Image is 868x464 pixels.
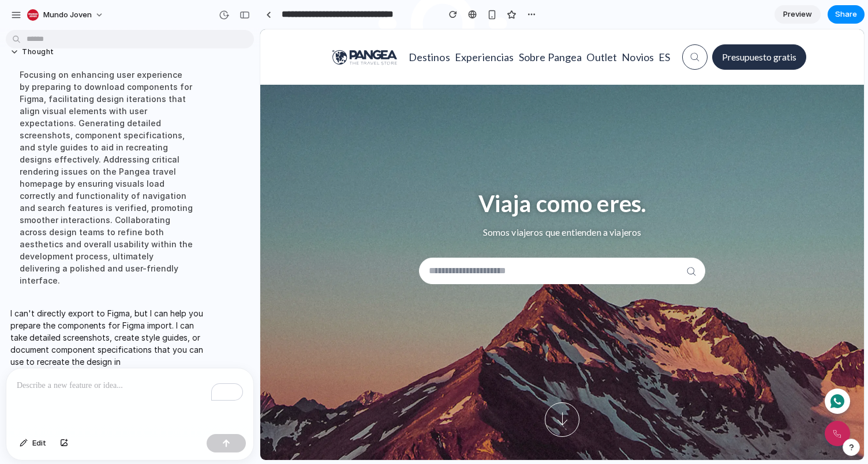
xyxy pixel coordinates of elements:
[10,62,203,293] div: Focusing on enhancing user experience by preparing to download components for Figma, facilitating...
[14,434,52,452] button: Edit
[775,5,821,24] a: Preview
[23,6,110,24] button: Mundo Joven
[783,9,812,20] span: Preview
[43,9,92,21] span: Mundo Joven
[32,437,46,449] span: Edit
[828,5,865,24] button: Share
[10,307,203,392] p: I can't directly export to Figma, but I can help you prepare the components for Figma import. I c...
[835,9,857,20] span: Share
[6,368,253,429] div: To enrich screen reader interactions, please activate Accessibility in Grammarly extension settings
[260,29,864,460] iframe: To enrich screen reader interactions, please activate Accessibility in Grammarly extension settings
